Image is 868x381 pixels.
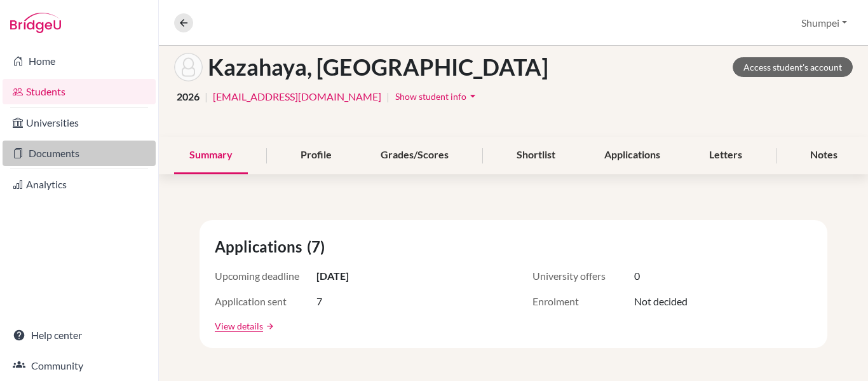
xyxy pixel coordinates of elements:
[174,53,203,81] img: Marin Kazahaya's avatar
[532,268,634,284] span: University offers
[3,353,156,378] a: Community
[177,89,200,104] span: 2026
[3,79,156,104] a: Students
[532,294,634,309] span: Enrolment
[634,294,688,309] span: Not decided
[208,53,548,81] h1: Kazahaya, [GEOGRAPHIC_DATA]
[386,89,390,104] span: |
[213,89,381,104] a: [EMAIL_ADDRESS][DOMAIN_NAME]
[3,48,156,74] a: Home
[3,322,156,348] a: Help center
[285,137,347,174] div: Profile
[501,137,571,174] div: Shortlist
[174,137,248,174] div: Summary
[795,137,853,174] div: Notes
[316,294,322,309] span: 7
[466,90,479,102] i: arrow_drop_down
[3,110,156,135] a: Universities
[10,13,61,33] img: Bridge-U
[205,89,208,104] span: |
[3,141,156,166] a: Documents
[395,91,466,102] span: Show student info
[589,137,675,174] div: Applications
[215,319,263,333] a: View details
[263,322,275,331] a: arrow_forward
[215,235,307,258] span: Applications
[215,268,316,284] span: Upcoming deadline
[3,172,156,197] a: Analytics
[316,268,349,284] span: [DATE]
[215,294,316,309] span: Application sent
[796,11,853,35] button: Shumpei
[694,137,757,174] div: Letters
[365,137,464,174] div: Grades/Scores
[395,87,480,106] button: Show student infoarrow_drop_down
[307,235,330,258] span: (7)
[733,57,853,77] a: Access student's account
[634,268,640,284] span: 0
